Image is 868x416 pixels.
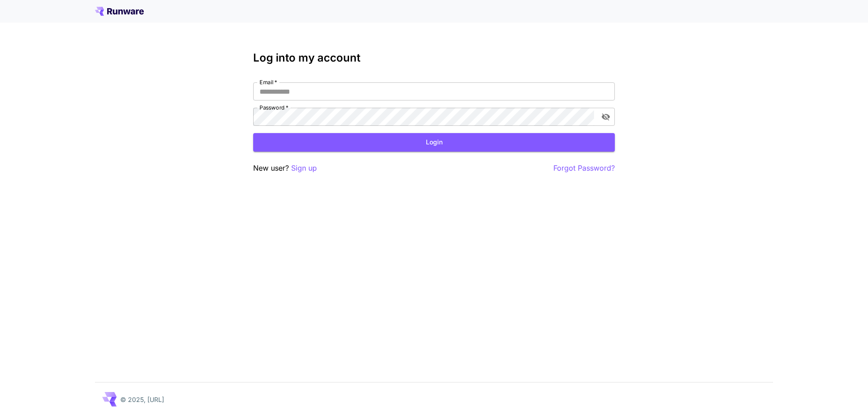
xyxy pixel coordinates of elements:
[259,104,288,111] label: Password
[598,109,614,125] button: toggle password visibility
[291,163,317,174] button: Sign up
[253,133,615,152] button: Login
[259,78,277,86] label: Email
[253,52,615,64] h3: Log into my account
[120,395,164,404] p: © 2025, [URL]
[253,163,317,174] p: New user?
[553,163,615,174] button: Forgot Password?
